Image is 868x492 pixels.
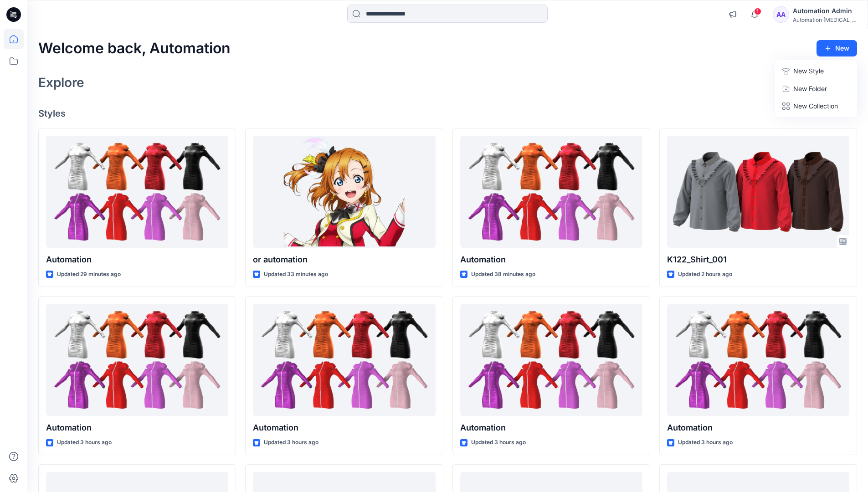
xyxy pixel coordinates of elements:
[38,108,857,119] h4: Styles
[57,438,112,447] p: Updated 3 hours ago
[471,438,526,447] p: Updated 3 hours ago
[793,66,824,77] p: New Style
[46,421,228,434] p: Automation
[754,8,761,15] span: 1
[253,421,435,434] p: Automation
[46,253,228,266] p: Automation
[460,421,642,434] p: Automation
[460,304,642,416] a: Automation
[793,84,827,93] p: New Folder
[460,136,642,248] a: Automation
[793,16,857,23] div: Automation [MEDICAL_DATA]...
[667,136,849,248] a: K122_Shirt_001
[46,136,228,248] a: Automation
[667,253,849,266] p: K122_Shirt_001
[264,438,318,447] p: Updated 3 hours ago
[678,270,732,279] p: Updated 2 hours ago
[38,75,84,90] h2: Explore
[253,253,435,266] p: or automation
[667,304,849,416] a: Automation
[817,40,857,56] button: New
[773,6,789,23] div: AA
[57,270,121,279] p: Updated 29 minutes ago
[253,304,435,416] a: Automation
[793,101,838,112] p: New Collection
[264,270,328,279] p: Updated 33 minutes ago
[253,136,435,248] a: or automation
[460,253,642,266] p: Automation
[793,5,857,16] div: Automation Admin
[678,438,733,447] p: Updated 3 hours ago
[667,421,849,434] p: Automation
[46,304,228,416] a: Automation
[471,270,535,279] p: Updated 38 minutes ago
[38,40,231,57] h2: Welcome back, Automation
[777,62,855,80] a: New Style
